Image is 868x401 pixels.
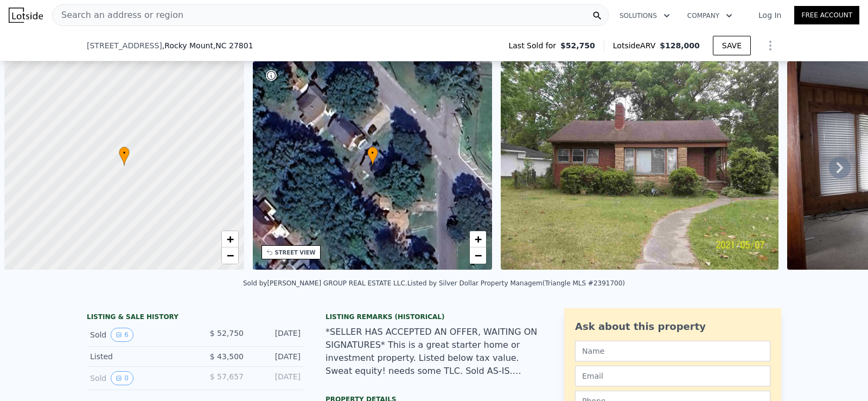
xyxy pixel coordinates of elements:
div: Sold [90,328,187,342]
div: LISTING & SALE HISTORY [87,313,304,323]
a: Zoom in [222,231,238,247]
button: View historical data [111,328,133,342]
span: , NC 27801 [213,41,253,50]
div: [DATE] [252,371,301,385]
span: • [367,148,378,158]
span: , Rocky Mount [162,40,253,51]
button: Show Options [759,35,781,56]
span: [STREET_ADDRESS] [87,40,162,51]
span: − [475,249,482,262]
div: • [367,147,378,166]
span: Last Sold for [508,40,560,51]
span: $ 52,750 [210,329,244,338]
span: $128,000 [660,41,700,50]
span: − [226,249,233,262]
span: $ 57,657 [210,372,244,381]
a: Zoom out [222,247,238,264]
div: • [119,147,130,166]
div: Listing Remarks (Historical) [325,313,542,321]
span: Lotside ARV [613,40,660,51]
button: View historical data [111,371,133,385]
div: Listed [90,351,187,362]
a: Free Account [794,6,859,24]
span: $ 43,500 [210,352,244,361]
button: Solutions [611,6,679,26]
input: Name [575,341,770,361]
span: + [475,232,482,246]
a: Zoom out [470,247,486,264]
div: Sold [90,371,187,385]
div: STREET VIEW [275,249,316,257]
span: Search an address or region [53,9,183,22]
div: Ask about this property [575,319,770,334]
span: • [119,148,130,158]
div: *SELLER HAS ACCEPTED AN OFFER, WAITING ON SIGNATURES* This is a great starter home or investment ... [325,326,542,378]
button: SAVE [713,36,751,55]
button: Company [679,6,741,26]
span: $52,750 [560,40,595,51]
div: Sold by [PERSON_NAME] GROUP REAL ESTATE LLC . [243,279,407,287]
div: [DATE] [252,328,301,342]
span: + [226,232,233,246]
div: [DATE] [252,351,301,362]
div: Listed by Silver Dollar Property Managem (Triangle MLS #2391700) [407,279,625,287]
img: Lotside [9,8,43,23]
img: Sale: 81937349 Parcel: 76691854 [501,61,778,270]
input: Email [575,366,770,386]
a: Log In [745,10,794,21]
a: Zoom in [470,231,486,247]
